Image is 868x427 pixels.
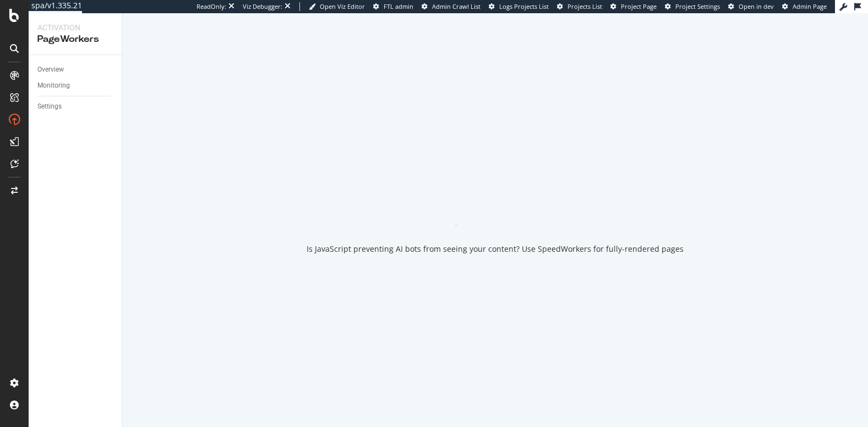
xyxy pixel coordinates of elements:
[37,80,70,91] div: Monitoring
[320,2,365,10] span: Open Viz Editor
[793,2,827,10] span: Admin Page
[739,2,774,10] span: Open in dev
[37,101,62,112] div: Settings
[37,33,113,46] div: PageWorkers
[621,2,657,10] span: Project Page
[675,2,720,10] span: Project Settings
[37,101,114,112] a: Settings
[373,2,413,11] a: FTL admin
[567,2,602,10] span: Projects List
[37,22,113,33] div: Activation
[384,2,413,10] span: FTL admin
[499,2,549,10] span: Logs Projects List
[665,2,720,11] a: Project Settings
[37,64,64,75] div: Overview
[243,2,282,11] div: Viz Debugger:
[456,186,535,226] div: animation
[422,2,481,11] a: Admin Crawl List
[610,2,657,11] a: Project Page
[557,2,602,11] a: Projects List
[782,2,827,11] a: Admin Page
[309,2,365,11] a: Open Viz Editor
[37,64,114,75] a: Overview
[489,2,549,11] a: Logs Projects List
[37,80,114,91] a: Monitoring
[432,2,481,10] span: Admin Crawl List
[307,244,684,255] div: Is JavaScript preventing AI bots from seeing your content? Use SpeedWorkers for fully-rendered pages
[196,2,226,11] div: ReadOnly:
[728,2,774,11] a: Open in dev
